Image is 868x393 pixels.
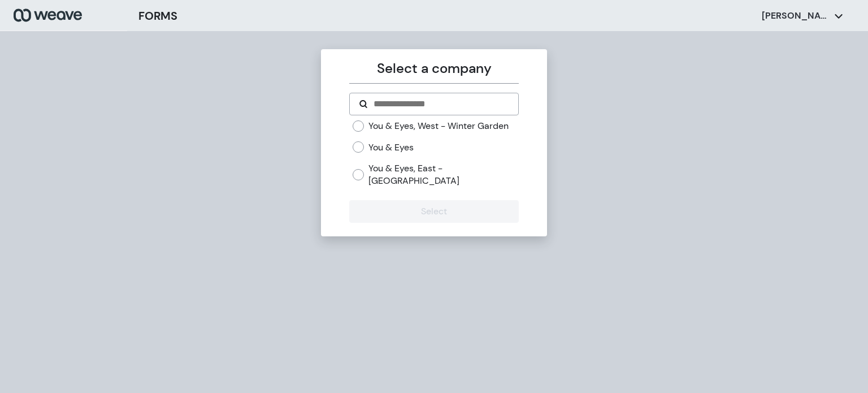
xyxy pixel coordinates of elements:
[368,120,509,132] label: You & Eyes, West - Winter Garden
[372,97,509,111] input: Search
[349,200,518,223] button: Select
[368,141,414,154] label: You & Eyes
[368,162,518,187] label: You & Eyes, East - [GEOGRAPHIC_DATA]
[349,58,518,79] p: Select a company
[138,7,177,24] h3: FORMS
[762,10,830,22] p: [PERSON_NAME]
